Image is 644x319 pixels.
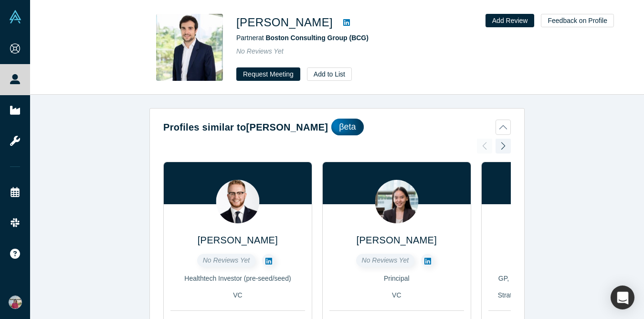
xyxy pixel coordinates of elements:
[331,119,363,135] div: βeta
[541,14,614,27] button: Feedback on Profile
[163,120,328,134] h2: Profiles similar to [PERSON_NAME]
[236,34,369,42] span: Partner at
[203,256,250,264] span: No Reviews Yet
[184,275,291,282] span: Healthtech Investor (pre-seed/seed)
[236,47,284,55] span: No Reviews Yet
[362,256,409,264] span: No Reviews Yet
[236,14,333,31] h1: [PERSON_NAME]
[266,34,369,42] a: Boston Consulting Group (BCG)
[307,67,352,81] button: Add to List
[170,290,305,300] div: VC
[488,290,623,300] div: Strategic Investor · Angel · VC · Mentor
[329,290,464,300] div: VC
[9,296,22,309] img: Saloni Gautam's Account
[498,275,616,282] span: GP, Investing in [GEOGRAPHIC_DATA]
[216,180,259,223] img: Austin Sawyer's Profile Image
[156,14,223,81] img: Nicolás López Polo's Profile Image
[236,67,300,81] button: Request Meeting
[9,10,22,23] img: Alchemist Vault Logo
[198,235,278,245] a: [PERSON_NAME]
[357,235,437,245] a: [PERSON_NAME]
[384,275,410,282] span: Principal
[163,119,511,135] button: Profiles similar to[PERSON_NAME]βeta
[486,14,535,27] button: Add Review
[375,180,418,223] img: Kulika Weizman's Profile Image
